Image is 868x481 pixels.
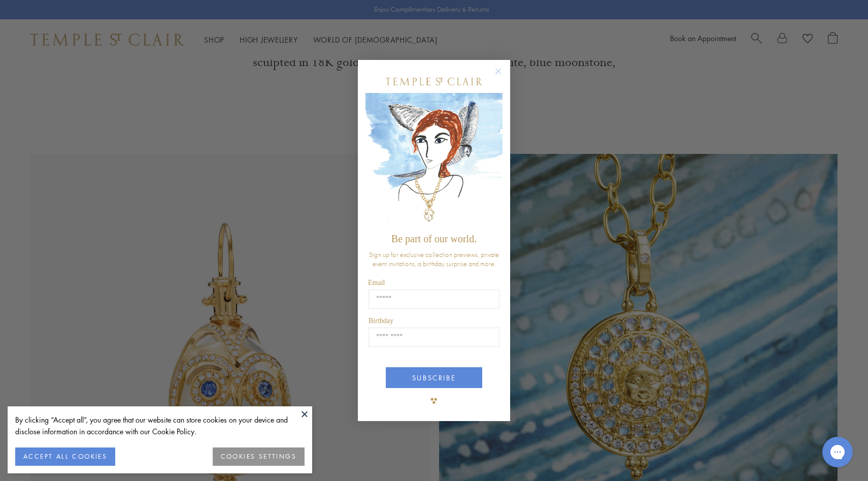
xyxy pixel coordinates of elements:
[424,391,444,411] img: TSC
[365,93,503,229] img: c4a9eb12-d91a-4d4a-8ee0-386386f4f338.jpeg
[386,367,482,388] button: SUBSCRIBE
[369,317,393,325] span: Birthday
[391,233,477,244] span: Be part of our world.
[369,290,499,309] input: Email
[15,414,305,437] div: By clicking “Accept all”, you agree that our website can store cookies on your device and disclos...
[369,250,499,268] span: Sign up for exclusive collection previews, private event invitations, a birthday surprise and more.
[386,78,482,85] img: Temple St. Clair
[15,447,115,466] button: ACCEPT ALL COOKIES
[817,433,858,471] iframe: Gorgias live chat messenger
[368,279,385,286] span: Email
[497,70,510,83] button: Close dialog
[213,447,305,466] button: COOKIES SETTINGS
